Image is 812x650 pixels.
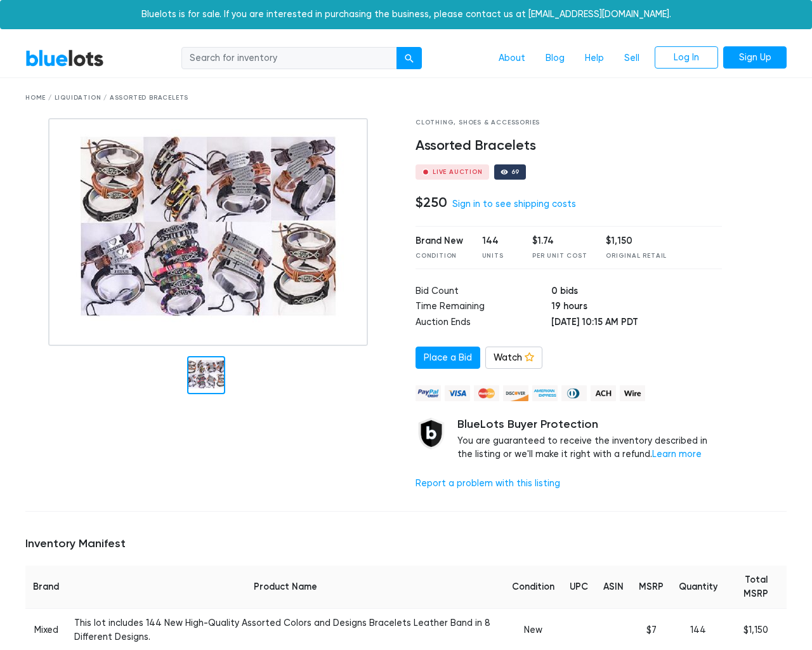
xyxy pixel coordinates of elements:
[620,385,645,401] img: wire-908396882fe19aaaffefbd8e17b12f2f29708bd78693273c0e28e3a24408487f.png
[671,566,725,609] th: Quantity
[25,93,787,103] div: Home / Liquidation / Assorted Bracelets
[416,385,441,401] img: paypal_credit-80455e56f6e1299e8d57f40c0dcee7b8cd4ae79b9eccbfc37e2480457ba36de9.png
[551,284,722,300] td: 0 bids
[631,566,671,609] th: MSRP
[614,46,650,70] a: Sell
[445,385,470,401] img: visa-79caf175f036a155110d1892330093d4c38f53c55c9ec9e2c3a54a56571784bb.png
[181,47,397,70] input: Search for inventory
[488,46,535,70] a: About
[416,118,722,128] div: Clothing, Shoes & Accessories
[655,46,718,69] a: Log In
[596,566,631,609] th: ASIN
[457,418,722,461] div: You are guaranteed to receive the inventory described in the listing or we'll make it right with ...
[482,234,514,248] div: 144
[562,566,596,609] th: UPC
[723,46,787,69] a: Sign Up
[25,566,67,609] th: Brand
[591,385,616,401] img: ach-b7992fed28a4f97f893c574229be66187b9afb3f1a8d16a4691d3d3140a8ab00.png
[48,118,368,346] img: 2832780b-a0c0-4226-b78b-74726863e73b-1746098560.jpg
[485,347,542,369] a: Watch
[416,347,480,369] a: Place a Bid
[474,385,499,401] img: mastercard-42073d1d8d11d6635de4c079ffdb20a4f30a903dc55d1612383a1b395dd17f39.png
[532,251,587,261] div: Per Unit Cost
[504,566,562,609] th: Condition
[67,566,504,609] th: Product Name
[416,418,447,449] img: buyer_protection_shield-3b65640a83011c7d3ede35a8e5a80bfdfaa6a97447f0071c1475b91a4b0b3d01.png
[457,418,722,432] h5: BlueLots Buyer Protection
[416,251,463,261] div: Condition
[433,169,483,175] div: Live Auction
[416,284,551,300] td: Bid Count
[561,385,587,401] img: diners_club-c48f30131b33b1bb0e5d0e2dbd43a8bea4cb12cb2961413e2f4250e06c020426.png
[606,251,667,261] div: Original Retail
[452,199,576,209] a: Sign in to see shipping costs
[551,315,722,331] td: [DATE] 10:15 AM PDT
[416,315,551,331] td: Auction Ends
[416,478,560,489] a: Report a problem with this listing
[25,49,104,67] a: BlueLots
[482,251,514,261] div: Units
[503,385,528,401] img: discover-82be18ecfda2d062aad2762c1ca80e2d36a4073d45c9e0ffae68cd515fbd3d32.png
[575,46,614,70] a: Help
[535,46,575,70] a: Blog
[25,537,787,551] h5: Inventory Manifest
[416,138,722,154] h4: Assorted Bracelets
[416,234,463,248] div: Brand New
[532,385,558,401] img: american_express-ae2a9f97a040b4b41f6397f7637041a5861d5f99d0716c09922aba4e24c8547d.png
[606,234,667,248] div: $1,150
[416,194,447,211] h4: $250
[511,169,520,175] div: 69
[416,300,551,315] td: Time Remaining
[652,449,702,460] a: Learn more
[725,566,787,609] th: Total MSRP
[532,234,587,248] div: $1.74
[551,300,722,315] td: 19 hours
